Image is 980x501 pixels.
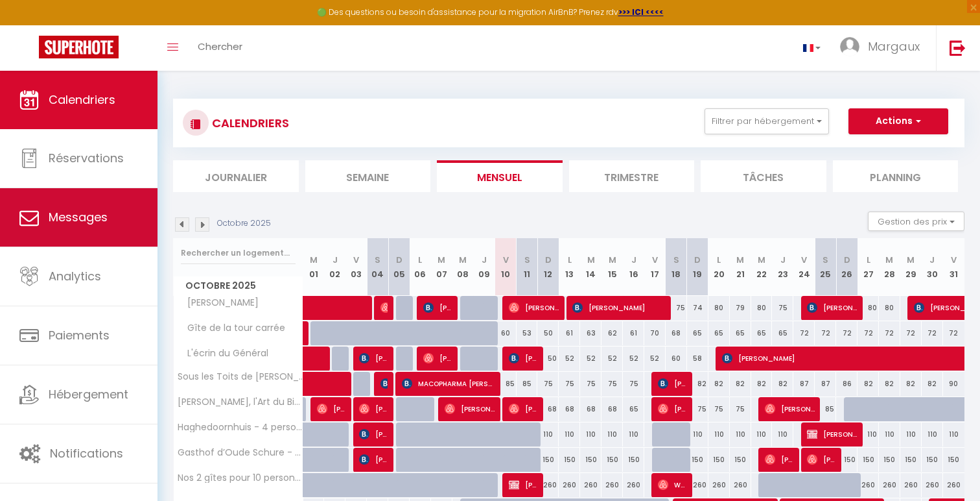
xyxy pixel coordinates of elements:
span: [PERSON_NAME] [423,295,452,320]
div: 85 [495,372,517,396]
abbr: D [694,254,701,266]
strong: >>> ICI <<<< [618,6,664,18]
div: 150 [537,448,559,472]
abbr: M [437,254,445,266]
abbr: J [631,254,636,266]
th: 19 [687,238,708,296]
div: 75 [537,372,559,396]
div: 110 [857,422,879,446]
div: 85 [517,372,538,396]
div: 82 [857,372,879,396]
div: 110 [730,422,751,446]
th: 06 [410,238,431,296]
div: 68 [601,397,623,421]
span: Analytics [49,268,101,284]
div: 110 [772,422,793,446]
div: 52 [601,347,623,371]
li: Journalier [173,160,299,192]
th: 05 [388,238,410,296]
div: 82 [772,372,793,396]
th: 16 [623,238,644,296]
div: 70 [644,321,666,345]
div: 150 [559,448,580,472]
span: [PERSON_NAME] [509,346,537,371]
div: 110 [537,422,559,446]
div: 150 [857,448,879,472]
span: [PERSON_NAME] [359,346,388,371]
div: 82 [900,372,922,396]
a: Chercher [188,25,252,71]
span: Réservations [49,150,124,166]
div: 260 [900,473,922,497]
th: 27 [857,238,879,296]
img: logout [950,40,966,56]
span: Paiements [49,327,110,343]
div: 61 [559,321,580,345]
abbr: V [503,254,509,266]
div: 87 [815,372,836,396]
div: 110 [708,422,730,446]
abbr: L [867,254,870,266]
th: 12 [537,238,559,296]
th: 18 [666,238,687,296]
th: 30 [922,238,943,296]
div: 150 [623,448,644,472]
abbr: S [822,254,828,266]
abbr: M [885,254,893,266]
span: [PERSON_NAME] [509,295,559,320]
span: MACOPHARMA [PERSON_NAME] [402,371,495,396]
span: Hébergement [49,386,128,402]
div: 60 [666,347,687,371]
abbr: S [673,254,679,266]
span: [PERSON_NAME] [359,422,388,446]
div: 65 [772,321,793,345]
li: Planning [833,160,959,192]
span: [PERSON_NAME] [423,346,452,371]
div: 74 [687,296,708,320]
div: 65 [730,321,751,345]
abbr: V [353,254,359,266]
abbr: J [332,254,338,266]
span: [PERSON_NAME] [807,295,857,320]
span: [PERSON_NAME], l'Art du Bien-Vivre [176,397,305,407]
div: 72 [793,321,815,345]
div: 75 [772,296,793,320]
span: [PERSON_NAME] [359,447,388,472]
abbr: J [780,254,786,266]
span: Nos 2 gîtes pour 10 personnes [176,473,305,483]
span: [PERSON_NAME] [359,397,388,421]
div: 52 [623,347,644,371]
div: 79 [730,296,751,320]
div: 75 [687,397,708,421]
th: 09 [474,238,495,296]
th: 17 [644,238,666,296]
span: Octobre 2025 [174,276,303,295]
span: Calendriers [49,92,115,108]
th: 26 [836,238,857,296]
div: 75 [623,372,644,396]
input: Rechercher un logement... [181,241,296,265]
div: 260 [857,473,879,497]
div: 80 [751,296,773,320]
th: 04 [367,238,388,296]
abbr: M [310,254,318,266]
div: 63 [580,321,601,345]
span: [PERSON_NAME] [658,371,686,396]
abbr: V [652,254,658,266]
div: 80 [879,296,900,320]
th: 08 [452,238,474,296]
th: 10 [495,238,517,296]
abbr: V [801,254,807,266]
div: 110 [751,422,773,446]
div: 110 [879,422,900,446]
span: [PERSON_NAME] [807,422,857,446]
div: 61 [623,321,644,345]
abbr: M [736,254,744,266]
div: 75 [708,397,730,421]
th: 03 [345,238,367,296]
div: 260 [879,473,900,497]
abbr: M [459,254,467,266]
div: 72 [815,321,836,345]
abbr: V [951,254,957,266]
a: ... Margaux [830,25,936,71]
